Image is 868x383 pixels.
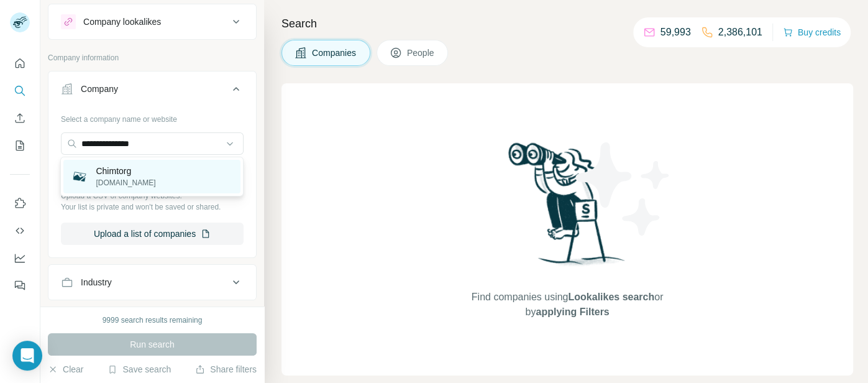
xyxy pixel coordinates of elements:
span: Find companies using or by [468,290,667,320]
div: Industry [81,276,112,288]
button: Company lookalikes [48,7,256,37]
button: Use Surfe API [10,219,30,242]
h4: Search [281,15,853,32]
img: Surfe Illustration - Stars [567,133,679,245]
button: Save search [107,363,171,376]
div: Company [81,83,118,95]
button: Enrich CSV [10,107,30,129]
button: Clear [48,363,83,376]
p: Chimtorg [96,165,155,177]
p: 59,993 [660,25,691,40]
div: Open Intercom Messenger [12,341,42,371]
button: Search [10,80,30,102]
button: Dashboard [10,247,30,269]
span: Lookalikes search [568,292,654,302]
button: Quick start [10,52,30,75]
button: Use Surfe on LinkedIn [10,192,30,215]
span: People [407,47,436,59]
img: Surfe Illustration - Woman searching with binoculars [503,139,632,278]
button: Buy credits [783,24,841,41]
p: Your list is private and won't be saved or shared. [61,201,244,213]
button: Feedback [10,274,30,297]
button: Industry [48,267,256,297]
span: applying Filters [536,307,609,317]
button: Upload a list of companies [61,223,244,245]
p: [DOMAIN_NAME] [96,177,155,188]
button: My lists [10,134,30,157]
p: 2,386,101 [718,25,762,40]
button: Share filters [195,363,257,376]
p: Company information [48,52,257,63]
div: Select a company name or website [61,109,244,125]
span: Companies [312,47,357,59]
div: 9999 search results remaining [103,315,203,326]
div: Company lookalikes [83,16,161,28]
button: Company [48,74,256,109]
img: Chimtorg [71,168,88,185]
